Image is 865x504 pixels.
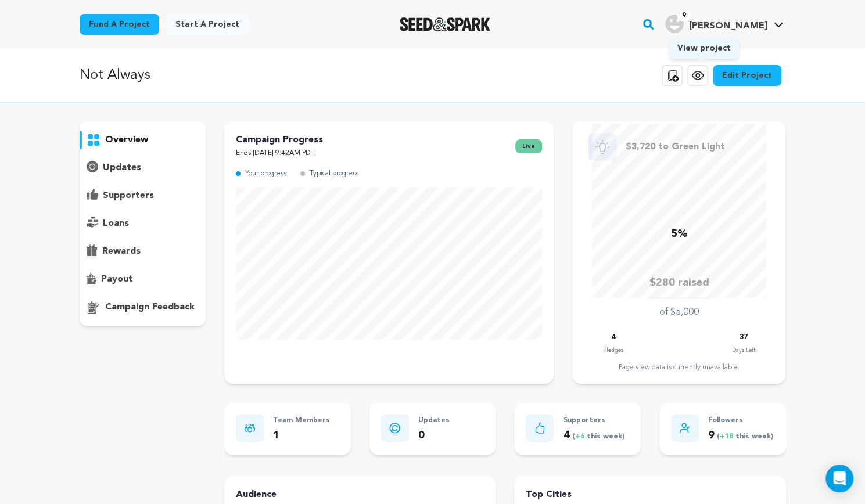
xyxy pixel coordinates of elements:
p: 9 [708,427,773,444]
a: Start a project [166,14,249,35]
span: 9 [677,10,690,21]
button: supporters [80,186,206,205]
div: Open Intercom Messenger [825,465,853,492]
span: +6 [575,433,586,440]
p: Supporters [563,414,624,427]
p: Your progress [245,167,286,181]
p: Team Members [273,414,330,427]
p: Days Left [732,344,755,356]
p: 5% [670,226,687,243]
img: user.png [665,15,684,33]
h4: Top Cities [526,488,774,502]
button: payout [80,270,206,289]
button: campaign feedback [80,298,206,316]
p: 0 [418,427,450,444]
p: Pledges [603,344,623,356]
h4: Audience [236,488,484,502]
p: updates [103,161,141,175]
div: Page view data is currently unavailable. [584,363,774,372]
a: Mariana H.'s Profile [663,12,785,33]
button: rewards [80,242,206,261]
p: Updates [418,414,450,427]
a: Seed&Spark Homepage [400,17,491,31]
a: Edit Project [713,65,781,86]
span: ( this week) [715,433,773,440]
p: Followers [708,414,773,427]
p: campaign feedback [105,300,195,314]
span: ( this week) [569,433,624,440]
div: Mariana H.'s Profile [665,15,767,33]
p: Not Always [80,65,150,86]
p: 4 [611,331,615,344]
p: payout [101,272,133,286]
p: 1 [273,427,330,444]
p: overview [105,133,148,147]
p: 37 [740,331,748,344]
p: Typical progress [310,167,358,181]
p: Ends [DATE] 9:42AM PDT [236,147,323,160]
button: updates [80,159,206,177]
span: Mariana H.'s Profile [663,12,785,37]
p: supporters [103,189,154,203]
a: Fund a project [80,14,159,35]
p: 4 [563,427,624,444]
p: Campaign Progress [236,133,323,147]
p: of $5,000 [659,305,699,319]
span: +18 [720,433,735,440]
button: loans [80,214,206,233]
p: rewards [102,244,141,258]
span: [PERSON_NAME] [688,21,767,31]
span: live [515,139,542,153]
button: overview [80,131,206,149]
p: loans [103,217,129,231]
img: Seed&Spark Logo Dark Mode [400,17,491,31]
